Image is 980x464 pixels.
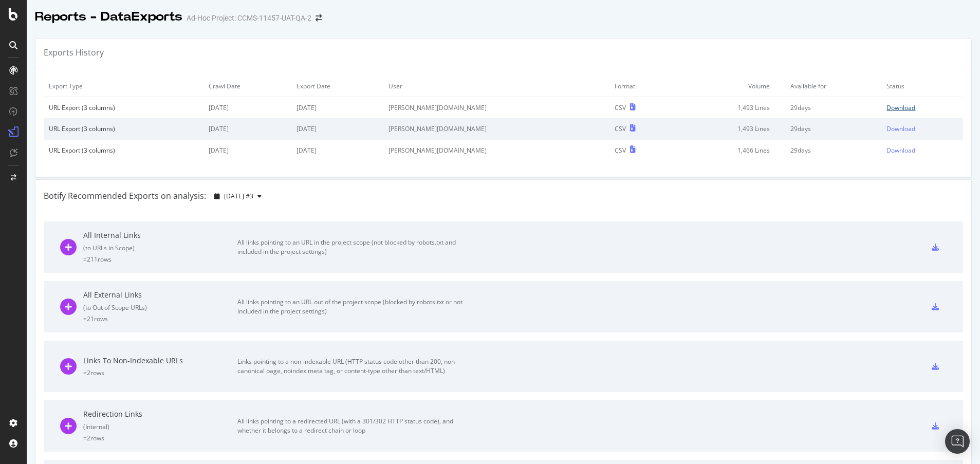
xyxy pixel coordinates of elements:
td: [DATE] [291,140,383,161]
div: csv-export [932,363,939,370]
div: arrow-right-arrow-left [316,14,322,22]
button: [DATE] #3 [210,188,266,205]
td: [DATE] [291,97,383,119]
div: ( Internal ) [83,422,237,431]
div: All links pointing to a redirected URL (with a 301/302 HTTP status code), and whether it belongs ... [237,417,469,435]
div: Botify Recommended Exports on analysis: [44,190,206,202]
td: 1,493 Lines [675,97,785,119]
td: 29 days [785,140,882,161]
td: [PERSON_NAME][DOMAIN_NAME] [383,97,609,119]
div: = 2 rows [83,434,237,442]
div: Ad-Hoc Project: CCMS-11457-UAT-QA-2 [187,13,311,23]
div: URL Export (3 columns) [49,124,198,133]
div: Exports History [44,47,104,59]
td: Crawl Date [204,76,291,97]
div: CSV [615,103,626,112]
td: [PERSON_NAME][DOMAIN_NAME] [383,118,609,139]
div: All External Links [83,290,237,300]
div: All links pointing to an URL in the project scope (not blocked by robots.txt and included in the ... [237,238,469,256]
td: 29 days [785,97,882,119]
div: csv-export [932,422,939,430]
div: All links pointing to an URL out of the project scope (blocked by robots.txt or not included in t... [237,298,469,316]
div: = 211 rows [83,255,237,264]
div: Download [886,103,915,112]
td: [DATE] [204,140,291,161]
td: 1,466 Lines [675,140,785,161]
div: csv-export [932,303,939,310]
td: [DATE] [204,118,291,139]
div: csv-export [932,244,939,251]
div: All Internal Links [83,230,237,240]
div: CSV [615,146,626,155]
div: CSV [615,124,626,133]
div: = 2 rows [83,368,237,377]
td: 1,493 Lines [675,118,785,139]
span: 2025 Oct. 8th #3 [224,192,253,200]
div: Links pointing to a non-indexable URL (HTTP status code other than 200, non-canonical page, noind... [237,357,469,376]
div: Reports - DataExports [35,8,182,26]
a: Download [886,103,958,112]
div: Download [886,146,915,155]
td: 29 days [785,118,882,139]
a: Download [886,146,958,155]
td: Format [609,76,675,97]
a: Download [886,124,958,133]
td: Export Date [291,76,383,97]
div: URL Export (3 columns) [49,103,198,112]
div: Open Intercom Messenger [945,429,970,454]
div: ( to URLs in Scope ) [83,244,237,252]
td: Volume [675,76,785,97]
div: Download [886,124,915,133]
div: ( to Out of Scope URLs ) [83,303,237,312]
td: [PERSON_NAME][DOMAIN_NAME] [383,140,609,161]
div: Redirection Links [83,409,237,419]
div: Links To Non-Indexable URLs [83,356,237,366]
div: = 21 rows [83,314,237,323]
td: [DATE] [204,97,291,119]
td: Status [881,76,963,97]
div: URL Export (3 columns) [49,146,198,155]
td: User [383,76,609,97]
td: [DATE] [291,118,383,139]
td: Available for [785,76,882,97]
td: Export Type [44,76,204,97]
